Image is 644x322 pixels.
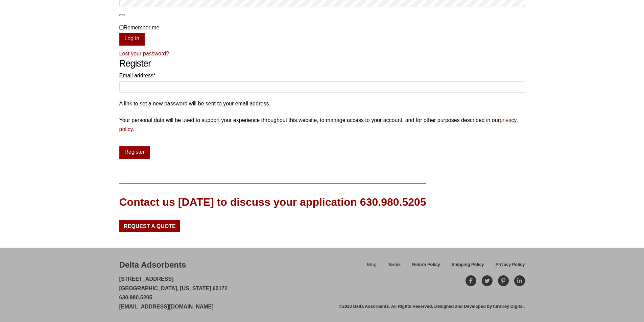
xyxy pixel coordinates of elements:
a: Return Policy [406,261,446,273]
label: Email address [119,71,525,80]
h2: Register [119,58,525,69]
span: Return Policy [412,263,440,267]
a: [EMAIL_ADDRESS][DOMAIN_NAME] [119,304,214,309]
p: A link to set a new password will be sent to your email address. [119,99,525,108]
button: Log in [119,33,145,46]
a: Shipping Policy [446,261,490,273]
p: Your personal data will be used to support your experience throughout this website, to manage acc... [119,116,525,134]
div: ©2020 Delta Adsorbents. All Rights Reserved. Designed and Developed by . [339,303,525,309]
span: Shipping Policy [452,263,484,267]
div: Delta Adsorbents [119,259,186,271]
a: Privacy Policy [490,261,525,273]
span: Request a Quote [124,224,176,229]
a: Request a Quote [119,220,181,232]
input: Remember me [119,25,124,30]
button: Register [119,146,150,159]
a: Terms [382,261,406,273]
span: Remember me [124,25,160,30]
p: [STREET_ADDRESS] [GEOGRAPHIC_DATA], [US_STATE] 60172 630.980.5205 [119,274,228,311]
a: privacy policy [119,117,517,132]
button: Show password [119,14,125,16]
a: TurnKey Digital [492,304,524,309]
a: Blog [361,261,382,273]
div: Contact us [DATE] to discuss your application 630.980.5205 [119,195,426,210]
span: Privacy Policy [496,263,525,267]
span: Terms [388,263,401,267]
a: Lost your password? [119,51,169,56]
span: Blog [367,263,376,267]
